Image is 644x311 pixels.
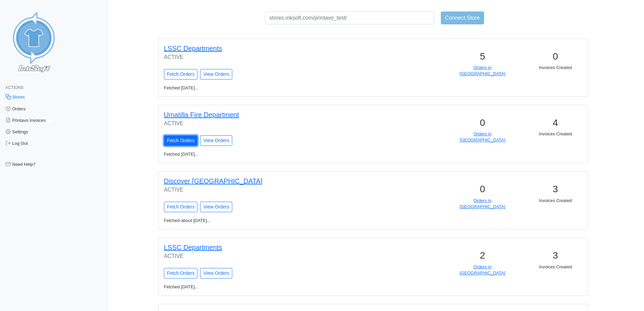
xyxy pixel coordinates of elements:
[460,198,505,209] a: Orders in [GEOGRAPHIC_DATA]
[523,183,588,195] h3: 3
[46,118,55,124] span: 312
[450,51,515,62] h3: 5
[460,264,505,275] a: Orders in [GEOGRAPHIC_DATA]
[164,111,239,118] a: Umatilla Fire Department
[160,151,379,157] p: Fetched [DATE]...
[523,198,588,204] p: Invoices Created
[164,135,198,146] input: Fetch Orders
[5,85,23,90] span: Actions
[164,268,198,279] input: Fetch Orders
[164,186,364,193] h6: ACTIVE
[460,65,505,76] a: Orders in [GEOGRAPHIC_DATA]
[200,268,232,279] a: View Orders
[523,131,588,137] p: Invoices Created
[523,51,588,62] h3: 0
[523,117,588,129] h3: 4
[164,120,364,127] h6: ACTIVE
[441,12,484,24] input: Connect Store
[160,85,379,91] p: Fetched [DATE]...
[164,202,198,212] input: Fetch Orders
[200,69,232,80] a: View Orders
[160,284,379,290] p: Fetched [DATE]...
[164,253,364,259] h6: ACTIVE
[523,264,588,270] p: Invoices Created
[164,177,263,185] a: Discover [GEOGRAPHIC_DATA]
[265,12,434,24] input: stores.inksoft.com/printavo_test/
[523,65,588,71] p: Invoices Created
[450,117,515,129] h3: 0
[160,218,379,224] p: Fetched about [DATE]...
[450,183,515,195] h3: 0
[450,250,515,261] h3: 2
[164,45,222,52] a: LSSC Departments
[164,244,222,251] a: LSSC Departments
[523,250,588,261] h3: 3
[164,69,198,80] input: Fetch Orders
[25,95,33,101] span: 12
[460,131,505,142] a: Orders in [GEOGRAPHIC_DATA]
[200,135,232,146] a: View Orders
[164,54,364,60] h6: ACTIVE
[200,202,232,212] a: View Orders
